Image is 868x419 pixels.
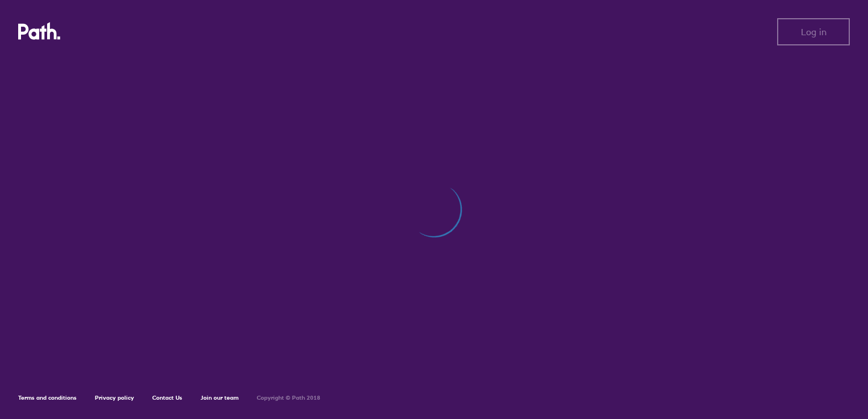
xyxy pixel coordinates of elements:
a: Terms and conditions [18,394,77,401]
a: Join our team [201,394,239,401]
a: Privacy policy [95,394,134,401]
span: Log in [801,27,827,37]
h6: Copyright © Path 2018 [257,395,320,401]
a: Contact Us [152,394,182,401]
button: Log in [777,18,850,45]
